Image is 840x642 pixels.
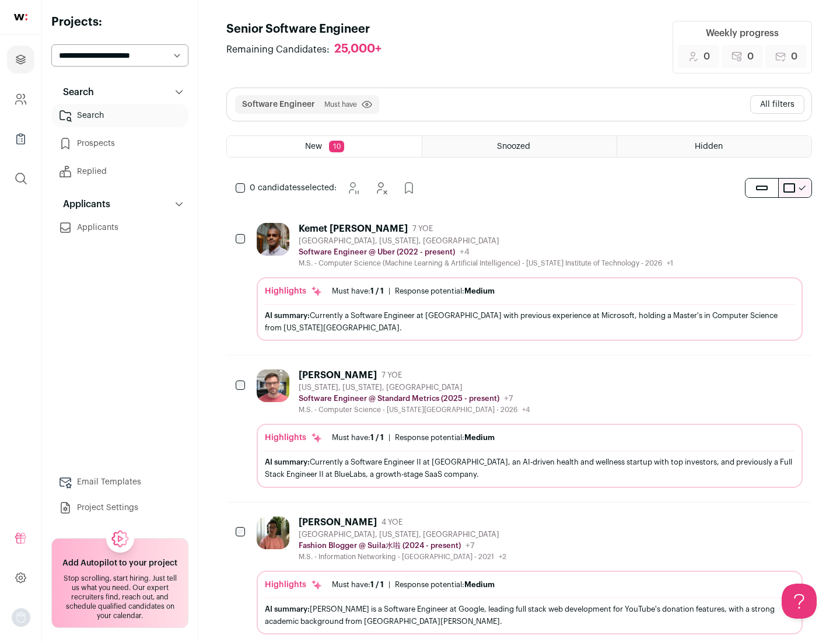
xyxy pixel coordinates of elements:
div: [US_STATE], [US_STATE], [GEOGRAPHIC_DATA] [299,383,530,392]
a: [PERSON_NAME] 4 YOE [GEOGRAPHIC_DATA], [US_STATE], [GEOGRAPHIC_DATA] Fashion Blogger @ Suila水啦 (2... [257,517,803,634]
span: selected: [250,182,337,194]
ul: | [332,433,495,442]
span: Hidden [695,142,723,151]
span: Medium [464,287,495,295]
div: [PERSON_NAME] [299,369,377,381]
span: 0 [703,50,710,64]
span: Remaining Candidates: [226,43,330,57]
ul: | [332,580,495,589]
span: 1 / 1 [370,581,384,588]
p: Applicants [56,197,110,211]
p: Fashion Blogger @ Suila水啦 (2024 - present) [299,541,461,550]
div: Response potential: [395,580,495,589]
span: AI summary: [265,605,310,613]
button: Open dropdown [12,608,30,627]
div: Must have: [332,580,384,589]
span: +4 [460,248,470,256]
div: Must have: [332,433,384,442]
a: Prospects [51,132,188,155]
button: Search [51,81,188,104]
p: Software Engineer @ Uber (2022 - present) [299,247,455,257]
img: wellfound-shorthand-0d5821cbd27db2630d0214b213865d53afaa358527fdda9d0ea32b1df1b89c2c.svg [14,14,27,20]
a: Snoozed [422,136,617,157]
div: Weekly progress [706,26,779,40]
span: +1 [667,260,673,267]
div: Must have: [332,287,384,296]
a: Company and ATS Settings [7,85,34,113]
h2: Projects: [51,14,188,30]
span: 0 [791,50,797,64]
button: Snooze [341,176,365,200]
button: Add to Prospects [397,176,421,200]
div: M.S. - Computer Science - [US_STATE][GEOGRAPHIC_DATA] - 2026 [299,405,530,414]
button: Applicants [51,193,188,216]
div: Response potential: [395,433,495,442]
span: Medium [464,581,495,588]
span: +7 [466,542,475,550]
div: Stop scrolling, start hiring. Just tell us what you need. Our expert recruiters find, reach out, ... [59,574,181,620]
button: Software Engineer [242,99,315,110]
a: [PERSON_NAME] 7 YOE [US_STATE], [US_STATE], [GEOGRAPHIC_DATA] Software Engineer @ Standard Metric... [257,369,803,487]
img: 92c6d1596c26b24a11d48d3f64f639effaf6bd365bf059bea4cfc008ddd4fb99.jpg [257,369,289,402]
img: nopic.png [12,608,30,627]
a: Project Settings [51,496,188,519]
span: Must have [324,100,357,109]
div: M.S. - Information Networking - [GEOGRAPHIC_DATA] - 2021 [299,552,506,561]
h2: Add Autopilot to your project [62,557,177,569]
a: Kemet [PERSON_NAME] 7 YOE [GEOGRAPHIC_DATA], [US_STATE], [GEOGRAPHIC_DATA] Software Engineer @ Ub... [257,223,803,341]
span: 4 YOE [381,518,402,527]
div: Response potential: [395,287,495,296]
span: 0 [747,50,754,64]
h1: Senior Software Engineer [226,21,393,37]
div: Highlights [265,579,323,591]
span: New [305,142,322,151]
div: Currently a Software Engineer II at [GEOGRAPHIC_DATA], an AI-driven health and wellness startup w... [265,456,794,480]
span: AI summary: [265,458,310,466]
div: [GEOGRAPHIC_DATA], [US_STATE], [GEOGRAPHIC_DATA] [299,236,673,246]
div: M.S. - Computer Science (Machine Learning & Artificial Intelligence) - [US_STATE] Institute of Te... [299,259,673,268]
div: Highlights [265,285,323,297]
span: Snoozed [497,142,530,151]
p: Software Engineer @ Standard Metrics (2025 - present) [299,394,499,403]
a: Add Autopilot to your project Stop scrolling, start hiring. Just tell us what you need. Our exper... [51,538,188,628]
iframe: Help Scout Beacon - Open [782,584,817,619]
span: 1 / 1 [370,434,384,441]
div: [GEOGRAPHIC_DATA], [US_STATE], [GEOGRAPHIC_DATA] [299,530,506,539]
span: 1 / 1 [370,287,384,295]
div: Highlights [265,432,323,444]
a: Hidden [617,136,811,157]
span: 0 candidates [250,184,301,192]
div: [PERSON_NAME] [299,517,377,528]
img: 927442a7649886f10e33b6150e11c56b26abb7af887a5a1dd4d66526963a6550.jpg [257,223,289,256]
div: Currently a Software Engineer at [GEOGRAPHIC_DATA] with previous experience at Microsoft, holding... [265,309,794,334]
span: 10 [329,141,344,152]
button: Hide [369,176,393,200]
ul: | [332,287,495,296]
div: Kemet [PERSON_NAME] [299,223,408,235]
a: Company Lists [7,125,34,153]
span: 7 YOE [412,224,433,233]
span: +4 [522,406,530,413]
span: +2 [499,553,506,560]
button: All filters [750,95,804,114]
span: Medium [464,434,495,441]
span: 7 YOE [381,371,402,380]
a: Applicants [51,216,188,239]
img: ebffc8b94a612106133ad1a79c5dcc917f1f343d62299c503ebb759c428adb03.jpg [257,517,289,549]
div: 25,000+ [334,42,381,57]
a: Projects [7,46,34,74]
p: Search [56,85,94,99]
span: AI summary: [265,312,310,319]
a: Email Templates [51,470,188,494]
a: Search [51,104,188,127]
a: Replied [51,160,188,183]
span: +7 [504,395,513,403]
div: [PERSON_NAME] is a Software Engineer at Google, leading full stack web development for YouTube's ... [265,603,794,627]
